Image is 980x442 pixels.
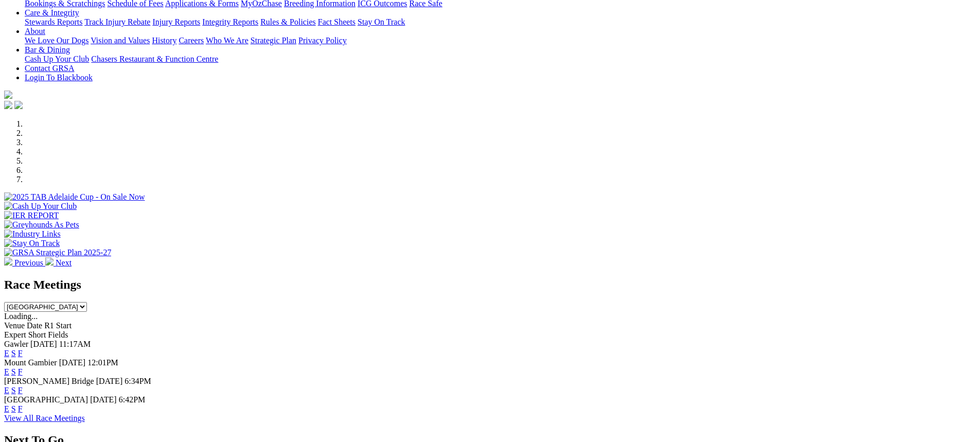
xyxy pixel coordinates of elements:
[4,278,976,292] h2: Race Meetings
[84,17,150,26] a: Track Injury Rebate
[96,377,123,385] span: [DATE]
[4,395,88,404] span: [GEOGRAPHIC_DATA]
[25,73,93,82] a: Login To Blackbook
[30,340,57,348] span: [DATE]
[152,36,176,45] a: History
[11,367,16,376] a: S
[25,27,45,36] a: About
[4,248,111,257] img: GRSA Strategic Plan 2025-27
[45,258,72,267] a: Next
[206,36,248,45] a: Who We Are
[4,258,45,267] a: Previous
[298,36,347,45] a: Privacy Policy
[4,367,9,376] a: E
[25,55,976,64] div: Bar & Dining
[25,55,89,63] a: Cash Up Your Club
[4,404,9,413] a: E
[251,36,296,45] a: Strategic Plan
[179,36,204,45] a: Careers
[4,349,9,358] a: E
[90,395,117,404] span: [DATE]
[18,349,23,358] a: F
[11,386,16,395] a: S
[18,367,23,376] a: F
[18,386,23,395] a: F
[25,36,88,45] a: We Love Our Dogs
[91,36,150,45] a: Vision and Values
[59,358,86,367] span: [DATE]
[202,17,258,26] a: Integrity Reports
[25,36,976,45] div: About
[4,202,77,211] img: Cash Up Your Club
[4,257,12,266] img: chevron-left-pager-white.svg
[4,321,25,330] span: Venue
[44,321,72,330] span: R1 Start
[4,101,12,109] img: facebook.svg
[4,340,28,348] span: Gawler
[91,55,218,63] a: Chasers Restaurant & Function Centre
[4,91,12,99] img: logo-grsa-white.png
[11,404,16,413] a: S
[4,211,59,220] img: IER REPORT
[4,239,60,248] img: Stay On Track
[18,404,23,413] a: F
[4,358,57,367] span: Mount Gambier
[27,321,42,330] span: Date
[56,258,72,267] span: Next
[45,257,54,266] img: chevron-right-pager-white.svg
[4,386,9,395] a: E
[358,17,405,26] a: Stay On Track
[4,220,79,229] img: Greyhounds As Pets
[25,17,976,27] div: Care & Integrity
[14,101,23,109] img: twitter.svg
[260,17,316,26] a: Rules & Policies
[14,258,43,267] span: Previous
[4,229,61,239] img: Industry Links
[4,192,145,202] img: 2025 TAB Adelaide Cup - On Sale Now
[4,414,85,422] a: View All Race Meetings
[25,8,79,17] a: Care & Integrity
[28,330,46,339] span: Short
[87,358,118,367] span: 12:01PM
[318,17,355,26] a: Fact Sheets
[124,377,151,385] span: 6:34PM
[25,64,74,73] a: Contact GRSA
[4,312,38,321] span: Loading...
[25,17,82,26] a: Stewards Reports
[48,330,68,339] span: Fields
[119,395,146,404] span: 6:42PM
[4,330,26,339] span: Expert
[4,377,94,385] span: [PERSON_NAME] Bridge
[152,17,200,26] a: Injury Reports
[25,45,70,54] a: Bar & Dining
[11,349,16,358] a: S
[59,340,91,348] span: 11:17AM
